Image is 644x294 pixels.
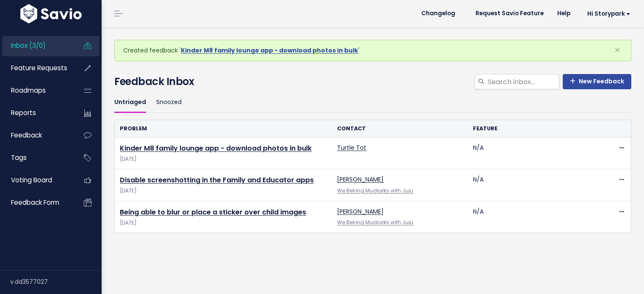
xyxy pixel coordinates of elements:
[606,40,629,60] button: Close
[120,175,314,185] a: Disable screenshotting in the Family and Educator apps
[337,187,413,194] a: We Belong Mudlarks with Juju
[114,40,631,61] div: Created feedback ' '
[120,219,327,228] span: [DATE]
[11,108,36,117] span: Reports
[577,7,637,20] a: Hi Storypark
[468,137,604,169] td: N/A
[11,198,59,207] span: Feedback form
[2,103,70,123] a: Reports
[11,176,52,184] span: Voting Board
[2,193,70,212] a: Feedback form
[2,170,70,190] a: Voting Board
[114,74,631,89] h4: Feedback Inbox
[337,207,384,216] a: [PERSON_NAME]
[468,169,604,201] td: N/A
[469,7,550,20] a: Request Savio Feature
[337,175,384,184] a: [PERSON_NAME]
[550,7,577,20] a: Help
[11,153,27,162] span: Tags
[2,126,70,145] a: Feedback
[614,43,620,57] span: ×
[120,155,327,164] span: [DATE]
[332,120,468,137] th: Contact
[587,11,630,17] span: Hi Storypark
[487,74,559,89] input: Search inbox...
[563,74,631,89] a: New Feedback
[11,131,42,140] span: Feedback
[468,201,604,233] td: N/A
[468,120,604,137] th: Feature
[114,93,146,113] a: Untriaged
[120,143,312,153] a: Kinder M8 family lounge app - download photos in bulk
[337,143,366,152] a: Turtle Tot
[2,148,70,168] a: Tags
[11,86,46,95] span: Roadmaps
[2,36,70,55] a: Inbox (3/0)
[181,46,358,55] a: Kinder M8 family lounge app - download photos in bulk
[11,41,46,50] span: Inbox (3/0)
[2,58,70,78] a: Feature Requests
[120,187,327,195] span: [DATE]
[421,11,455,16] span: Changelog
[2,81,70,100] a: Roadmaps
[11,63,67,72] span: Feature Requests
[156,93,182,113] a: Snoozed
[10,271,102,293] div: v.dd3577027
[120,207,306,217] a: Being able to blur or place a sticker over child images
[18,4,84,23] img: logo-white.9d6f32f41409.svg
[337,219,413,226] a: We Belong Mudlarks with Juju
[114,93,631,113] ul: Filter feature requests
[115,120,332,137] th: Problem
